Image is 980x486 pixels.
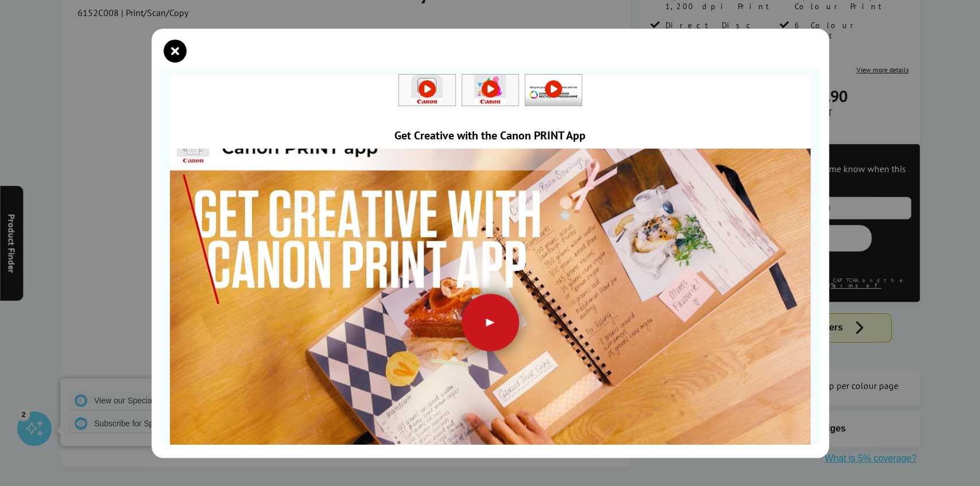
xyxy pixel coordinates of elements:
[399,75,455,106] img: Get Creative with the Canon PRINT App
[166,42,184,60] button: close modal
[462,75,518,106] img: Introducing the Canon Creative Park App
[170,128,811,143] div: Get Creative with the Canon PRINT App
[525,75,582,106] img: Canon Cartridge Recycling Programme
